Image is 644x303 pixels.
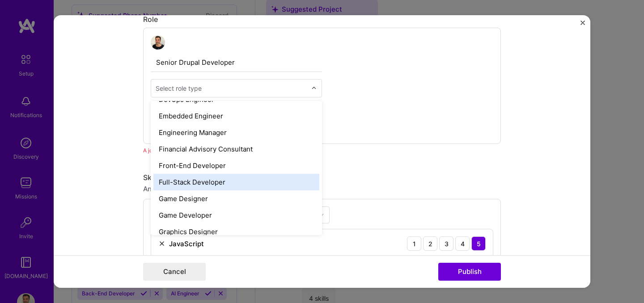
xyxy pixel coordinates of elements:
[158,240,165,247] img: Remove
[143,15,501,24] div: Role
[311,85,317,91] img: drop icon
[169,239,204,248] div: JavaScript
[153,174,319,190] div: Full-Stack Developer
[407,236,421,251] div: 1
[153,223,319,240] div: Graphics Designer
[153,108,319,124] div: Embedded Engineer
[153,190,319,207] div: Game Designer
[580,21,585,30] button: Close
[471,236,486,251] div: 5
[156,84,202,93] div: Select role type
[423,236,437,251] div: 2
[153,207,319,223] div: Game Developer
[153,141,319,157] div: Financial Advisory Consultant
[438,263,501,281] button: Publish
[439,236,453,251] div: 3
[143,263,206,281] button: Cancel
[143,146,501,155] div: A job role is required
[143,184,501,194] div: Any new skills will be added to your profile.
[153,124,319,141] div: Engineering Manager
[153,157,319,174] div: Front-End Developer
[455,236,470,251] div: 4
[151,53,322,72] input: Role Name
[143,173,501,182] div: Skills used — Add up to 12 skills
